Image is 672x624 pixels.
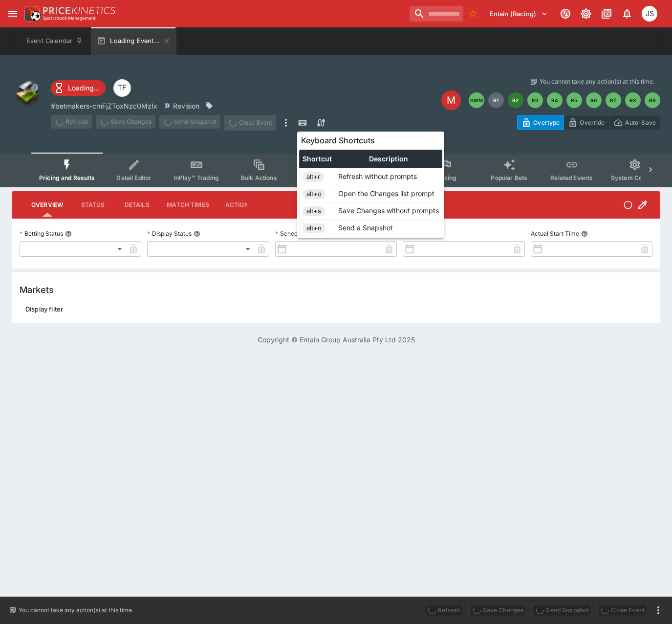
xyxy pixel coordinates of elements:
[577,5,595,22] button: Toggle light/dark mode
[469,92,660,108] nav: pagination navigation
[335,168,442,185] td: Refresh without prompts
[20,229,63,238] p: Betting Status
[508,92,523,108] button: R2
[606,92,621,108] button: R7
[21,27,89,55] button: Event Calendar
[335,202,442,219] td: Save Changes without prompts
[441,90,461,110] div: Edit Meeting
[436,174,456,181] span: Racing
[652,604,664,616] button: more
[639,3,660,24] button: John Seaton
[23,193,71,217] button: Overview
[581,230,588,237] button: Actual Start Time
[299,134,442,148] h6: Keyboard Shortcuts
[484,6,554,22] button: Select Tenant
[550,174,593,181] span: Related Events
[31,153,641,187] div: Event type filters
[527,92,543,108] button: R3
[469,92,484,108] button: SMM
[241,174,277,181] span: Bulk Actions
[491,174,527,181] span: Popular Bets
[566,92,582,108] button: R5
[625,92,641,108] button: R8
[43,7,115,14] img: PriceKinetics
[300,150,335,168] th: Shortcut
[303,206,325,216] span: alt+s
[51,101,157,111] p: Copy To Clipboard
[303,172,324,182] span: alt+r
[65,230,72,237] button: Betting Status
[115,193,159,217] button: Details
[564,115,609,130] button: Override
[116,174,151,181] span: Detail Editor
[517,115,660,130] div: Start From
[22,4,41,23] img: PriceKinetics Logo
[12,77,43,109] img: other.png
[39,174,95,181] span: Pricing and Results
[280,115,292,131] button: more
[147,229,192,238] p: Display Status
[618,5,636,22] button: Notifications
[91,27,176,55] button: Loading Event...
[611,174,659,181] span: System Controls
[43,16,96,21] img: Sportsbook Management
[4,5,22,22] button: open drawer
[533,117,560,128] p: Overtype
[335,219,442,236] td: Send a Snapshot
[303,189,325,199] span: alt+o
[20,284,54,295] h5: Markets
[194,230,200,237] button: Display Status
[645,92,660,108] button: R9
[410,6,463,22] input: search
[19,606,133,615] p: You cannot take any action(s) at this time.
[625,117,656,128] p: Auto-Save
[531,229,579,238] p: Actual Start Time
[557,5,574,22] button: Connected to PK
[547,92,563,108] button: R4
[159,193,217,217] button: Match Times
[598,5,615,22] button: Documentation
[303,223,325,233] span: alt+n
[217,193,261,217] button: Actions
[488,92,504,108] button: R1
[335,150,442,168] th: Description
[20,301,69,317] button: Display filter
[517,115,564,130] button: Overtype
[586,92,602,108] button: R6
[173,101,199,111] p: Revision
[580,117,605,128] p: Override
[68,83,100,93] p: Loading...
[275,229,325,238] p: Scheduled Start
[642,6,657,22] div: John Seaton
[174,174,219,181] span: InPlay™ Trading
[465,6,481,22] button: No Bookmarks
[71,193,115,217] button: Status
[113,79,131,97] div: Tom Flynn
[540,77,654,86] p: You cannot take any action(s) at this time.
[335,185,442,202] td: Open the Changes list prompt
[609,115,660,130] button: Auto-Save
